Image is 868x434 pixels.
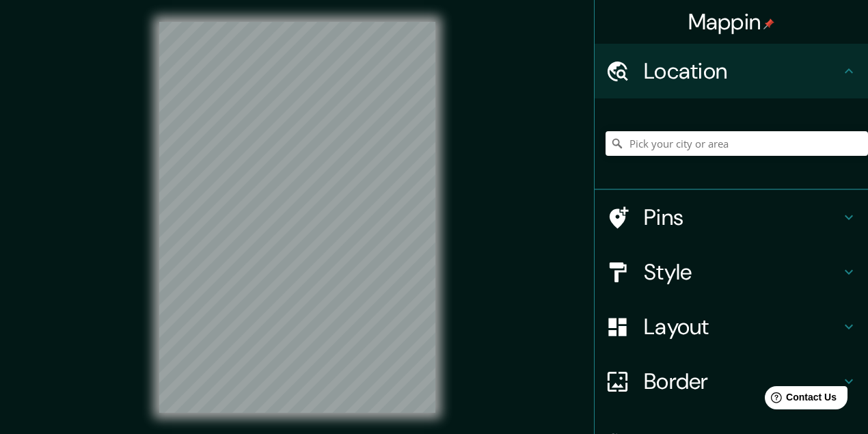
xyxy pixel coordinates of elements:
[644,57,841,85] h4: Location
[595,44,868,98] div: Location
[595,245,868,299] div: Style
[746,381,853,419] iframe: Help widget launcher
[159,22,435,413] canvas: Map
[644,258,841,286] h4: Style
[595,190,868,245] div: Pins
[595,354,868,409] div: Border
[644,204,841,231] h4: Pins
[688,8,775,36] h4: Mappin
[644,313,841,340] h4: Layout
[606,131,868,156] input: Pick your city or area
[644,368,841,395] h4: Border
[763,18,774,29] img: pin-icon.png
[595,299,868,354] div: Layout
